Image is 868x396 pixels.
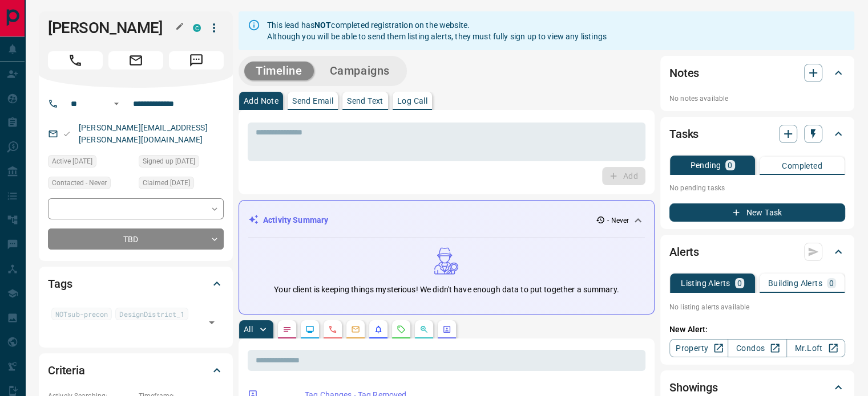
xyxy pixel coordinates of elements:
div: Mon Aug 30 2021 [139,177,224,193]
p: Completed [782,162,822,170]
p: Pending [690,161,721,169]
p: Send Email [292,97,333,105]
p: 0 [829,279,834,287]
div: Notes [669,59,845,87]
span: Message [169,51,224,70]
div: Mon Aug 30 2021 [139,155,224,171]
button: Timeline [244,62,314,80]
p: - Never [607,215,629,226]
strong: NOT [314,21,331,30]
p: Send Text [347,97,383,105]
span: Active [DATE] [52,156,92,167]
div: condos.ca [193,24,201,32]
svg: Calls [328,325,337,334]
a: Condos [728,339,786,357]
span: Call [48,51,103,70]
div: Mon Aug 30 2021 [48,155,133,171]
p: Log Call [397,97,427,105]
span: Signed up [DATE] [143,156,195,167]
span: Claimed [DATE] [143,177,190,189]
p: Add Note [244,97,278,105]
div: TBD [48,228,224,250]
p: Listing Alerts [681,279,730,287]
button: Open [204,315,220,330]
h2: Criteria [48,361,85,379]
div: Tasks [669,120,845,148]
svg: Listing Alerts [374,325,383,334]
p: All [244,325,253,333]
h2: Tasks [669,125,699,143]
svg: Emails [351,325,360,334]
svg: Notes [282,325,292,334]
svg: Requests [397,325,406,334]
p: Activity Summary [263,214,328,226]
div: Criteria [48,357,224,384]
svg: Email Valid [63,130,71,138]
p: Building Alerts [768,279,822,287]
div: Activity Summary- Never [248,210,645,231]
h2: Tags [48,275,72,293]
div: Alerts [669,238,845,266]
span: Email [108,51,163,70]
svg: Lead Browsing Activity [305,325,314,334]
p: No notes available [669,93,845,104]
p: New Alert: [669,324,845,336]
h2: Alerts [669,243,699,261]
p: 0 [728,161,732,169]
p: No pending tasks [669,179,845,197]
a: Property [669,339,728,357]
a: [PERSON_NAME][EMAIL_ADDRESS][PERSON_NAME][DOMAIN_NAME] [79,123,208,144]
div: Tags [48,270,224,297]
a: Mr.Loft [786,339,845,357]
p: Your client is keeping things mysterious! We didn't have enough data to put together a summary. [274,284,619,296]
svg: Agent Actions [442,325,451,334]
button: Campaigns [318,62,401,80]
button: New Task [669,203,845,222]
h2: Notes [669,64,699,82]
span: Contacted - Never [52,177,107,189]
button: Open [110,97,123,111]
div: This lead has completed registration on the website. Although you will be able to send them listi... [267,15,607,47]
svg: Opportunities [419,325,429,334]
p: 0 [737,279,742,287]
h1: [PERSON_NAME] [48,19,176,37]
p: No listing alerts available [669,302,845,312]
